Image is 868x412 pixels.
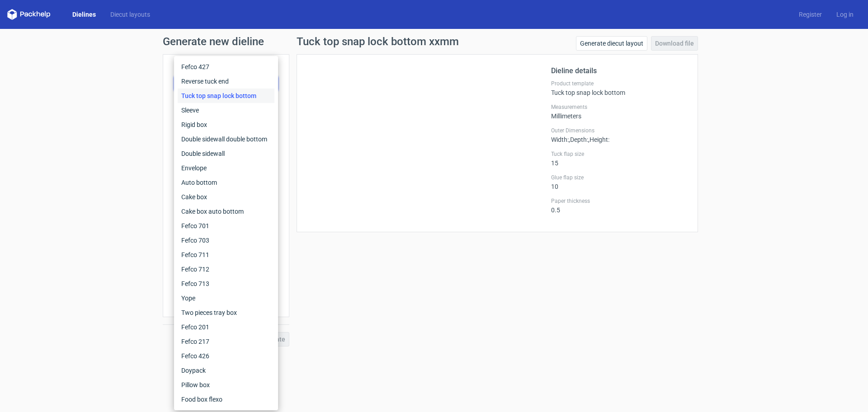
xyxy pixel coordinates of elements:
div: Pillow box [178,378,274,392]
div: Doypack [178,363,274,378]
span: , Height : [588,136,609,143]
div: Rigid box [178,117,274,132]
div: Auto bottom [178,175,274,190]
span: Width : [551,136,569,143]
h2: Dieline details [551,66,687,76]
div: Fefco 703 [178,233,274,248]
div: Cake box [178,190,274,204]
a: Generate diecut layout [576,36,647,51]
div: Fefco 201 [178,320,274,334]
a: Diecut layouts [103,10,157,19]
div: Millimeters [551,103,687,120]
label: Measurements [551,103,687,111]
label: Glue flap size [551,174,687,181]
h1: Tuck top snap lock bottom xxmm [297,36,459,47]
div: Fefco 217 [178,334,274,349]
div: Tuck top snap lock bottom [551,80,687,96]
a: Register [792,10,829,19]
div: Fefco 426 [178,349,274,363]
div: 15 [551,150,687,167]
div: Fefco 712 [178,262,274,276]
label: Paper thickness [551,197,687,205]
div: Tuck top snap lock bottom [178,89,274,103]
div: Yope [178,291,274,305]
div: Food box flexo [178,392,274,407]
div: 10 [551,174,687,190]
div: Sleeve [178,103,274,117]
div: Double sidewall double bottom [178,132,274,146]
div: Fefco 711 [178,248,274,262]
div: Two pieces tray box [178,305,274,320]
div: Double sidewall [178,146,274,161]
div: Fefco 427 [178,60,274,74]
div: Envelope [178,161,274,175]
div: Reverse tuck end [178,74,274,89]
div: 0.5 [551,197,687,214]
div: Fefco 701 [178,219,274,233]
h1: Generate new dieline [163,36,705,47]
div: Fefco 713 [178,276,274,291]
a: Dielines [65,10,103,19]
label: Outer Dimensions [551,127,687,134]
a: Log in [829,10,861,19]
label: Product template [551,80,687,87]
label: Tuck flap size [551,150,687,158]
span: , Depth : [569,136,588,143]
div: Cake box auto bottom [178,204,274,219]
